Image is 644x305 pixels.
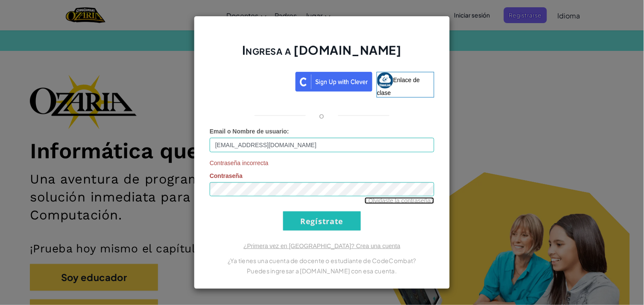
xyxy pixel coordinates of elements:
p: o [319,110,325,121]
iframe: Botón de Acceder con Google [205,71,296,90]
h2: Ingresa a [DOMAIN_NAME] [210,42,434,67]
p: Puedes ingresar a [DOMAIN_NAME] con esa cuenta. [210,266,434,276]
span: Contraseña [210,172,243,179]
a: ¿Olvidaste la contraseña? [365,197,434,204]
label: : [210,127,289,136]
span: Enlace de clase [377,76,420,96]
input: Regístrate [283,211,361,231]
img: classlink-logo-small.png [377,72,393,89]
a: ¿Primera vez en [GEOGRAPHIC_DATA]? Crea una cuenta [243,243,401,249]
img: clever_sso_button@2x.png [296,72,372,92]
p: ¿Ya tienes una cuenta de docente o estudiante de CodeCombat? [210,255,434,266]
span: Contraseña incorrecta [210,159,434,167]
span: Email o Nombre de usuario [210,128,287,135]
